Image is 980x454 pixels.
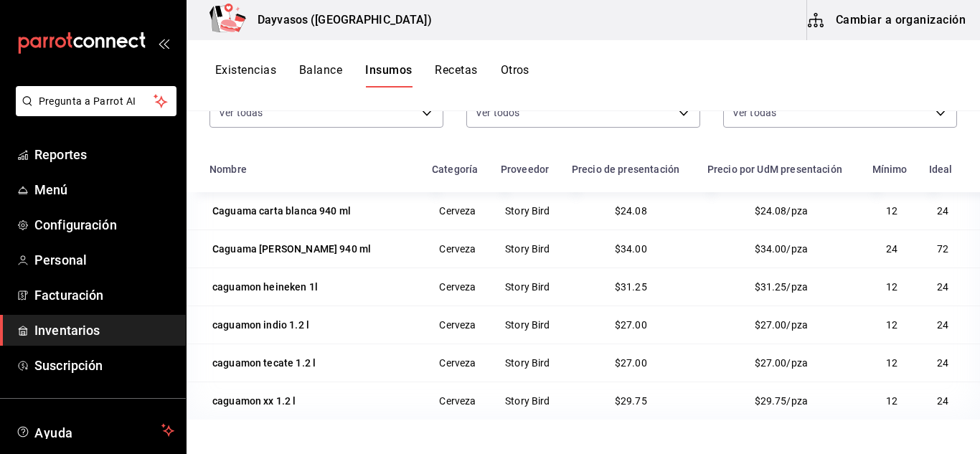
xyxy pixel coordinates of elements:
[755,319,809,331] span: $27.00/pza
[212,204,351,218] div: Caguama carta blanca 940 ml
[16,86,176,116] button: Pregunta a Parrot AI
[937,395,948,407] span: 24
[886,281,897,293] span: 12
[492,192,563,230] td: Story Bird
[501,63,529,88] button: Otros
[423,192,492,230] td: Cerveza
[707,164,842,175] div: Precio por UdM presentación
[886,357,897,369] span: 12
[501,164,549,175] div: Proveedor
[212,280,318,294] div: caguamon heineken 1l
[212,394,296,408] div: caguamon xx 1.2 l
[492,344,563,382] td: Story Bird
[423,306,492,344] td: Cerveza
[34,285,174,305] span: Facturación
[937,319,948,331] span: 24
[755,243,809,255] span: $34.00/pza
[212,356,316,370] div: caguamon tecate 1.2 l
[615,357,647,369] span: $27.00
[755,357,809,369] span: $27.00/pza
[615,205,647,217] span: $24.08
[476,105,519,120] span: Ver todos
[886,205,897,217] span: 12
[755,395,809,407] span: $29.75/pza
[34,422,156,439] span: Ayuda
[34,356,174,375] span: Suscripción
[435,63,477,88] button: Recetas
[34,250,174,270] span: Personal
[158,37,169,49] button: open_drawer_menu
[209,164,247,175] div: Nombre
[34,180,174,199] span: Menú
[10,104,176,119] a: Pregunta a Parrot AI
[886,319,897,331] span: 12
[246,11,432,29] h3: Dayvasos ([GEOGRAPHIC_DATA])
[34,215,174,235] span: Configuración
[615,281,647,293] span: $31.25
[886,395,897,407] span: 12
[423,230,492,268] td: Cerveza
[34,321,174,340] span: Inventarios
[872,164,908,175] div: Mínimo
[492,230,563,268] td: Story Bird
[615,243,647,255] span: $34.00
[937,205,948,217] span: 24
[423,344,492,382] td: Cerveza
[937,243,948,255] span: 72
[365,63,412,88] button: Insumos
[423,268,492,306] td: Cerveza
[492,382,563,420] td: Story Bird
[212,318,309,332] div: caguamon indio 1.2 l
[212,242,371,256] div: Caguama [PERSON_NAME] 940 ml
[492,268,563,306] td: Story Bird
[299,63,342,88] button: Balance
[492,306,563,344] td: Story Bird
[432,164,478,175] div: Categoría
[215,63,529,88] div: navigation tabs
[615,319,647,331] span: $27.00
[219,105,263,120] span: Ver todas
[929,164,953,175] div: Ideal
[423,382,492,420] td: Cerveza
[755,281,809,293] span: $31.25/pza
[572,164,679,175] div: Precio de presentación
[937,357,948,369] span: 24
[755,205,809,217] span: $24.08/pza
[886,243,897,255] span: 24
[732,105,776,120] span: Ver todas
[34,145,174,164] span: Reportes
[937,281,948,293] span: 24
[39,94,154,109] span: Pregunta a Parrot AI
[215,63,276,88] button: Existencias
[615,395,647,407] span: $29.75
